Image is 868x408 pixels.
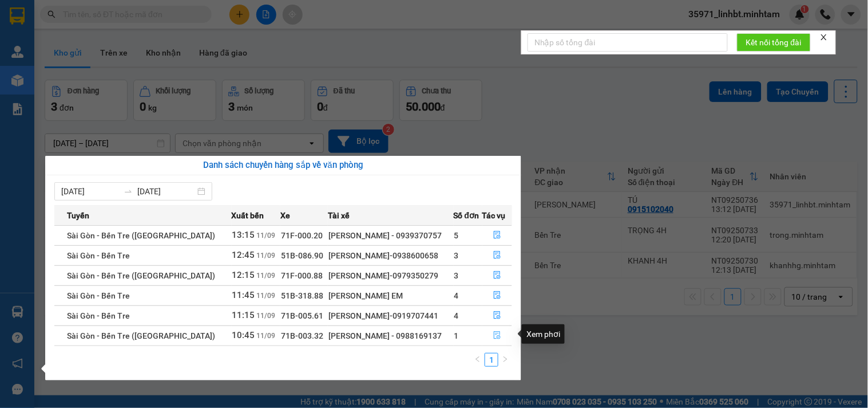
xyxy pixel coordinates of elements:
[67,209,89,222] span: Tuyến
[232,209,264,222] span: Xuất bến
[493,331,501,340] span: file-done
[67,331,215,340] span: Sài Gòn - Bến Tre ([GEOGRAPHIC_DATA])
[482,209,506,222] span: Tác vụ
[10,10,27,22] span: Gửi:
[328,269,453,282] div: [PERSON_NAME]-0979350279
[109,23,231,37] div: QUÂN
[328,229,453,242] div: [PERSON_NAME] - 0939370757
[522,324,565,344] div: Xem phơi
[232,330,255,340] span: 10:45
[257,252,276,260] span: 11/09
[124,187,133,196] span: swap-right
[280,209,290,222] span: Xe
[232,310,255,320] span: 11:15
[498,353,512,367] li: Next Page
[454,209,479,222] span: Số đơn
[137,185,195,198] input: Đến ngày
[483,307,512,325] button: file-done
[493,271,501,280] span: file-done
[281,311,323,320] span: 71B-005.61
[493,311,501,320] span: file-done
[124,187,133,196] span: to
[232,270,255,280] span: 12:15
[281,271,323,280] span: 71F-000.88
[328,309,453,322] div: [PERSON_NAME]-0919707441
[746,36,802,49] span: Kết nối tổng đài
[232,290,255,300] span: 11:45
[61,185,119,198] input: Từ ngày
[67,271,215,280] span: Sài Gòn - Bến Tre ([GEOGRAPHIC_DATA])
[483,266,512,285] button: file-done
[281,231,323,240] span: 71F-000.20
[483,246,512,265] button: file-done
[257,332,276,340] span: 11/09
[328,289,453,302] div: [PERSON_NAME] EM
[474,356,481,363] span: left
[328,249,453,262] div: [PERSON_NAME]-0938600658
[232,250,255,260] span: 12:45
[454,251,459,260] span: 3
[454,331,459,340] span: 1
[485,354,498,366] a: 1
[232,230,255,240] span: 13:15
[10,10,101,36] div: [PERSON_NAME]
[328,329,453,342] div: [PERSON_NAME] - 0988169137
[328,209,350,222] span: Tài xế
[10,36,101,49] div: TÚ
[281,251,323,260] span: 51B-086.90
[483,226,512,245] button: file-done
[493,231,501,240] span: file-done
[454,311,459,320] span: 4
[498,353,512,367] button: right
[454,231,459,240] span: 5
[454,291,459,300] span: 4
[257,232,276,240] span: 11/09
[528,33,728,52] input: Nhập số tổng đài
[485,353,498,367] li: 1
[502,356,509,363] span: right
[67,291,130,300] span: Sài Gòn - Bến Tre
[109,11,137,23] span: Nhận:
[67,311,130,320] span: Sài Gòn - Bến Tre
[737,33,811,52] button: Kết nối tổng đài
[257,312,276,320] span: 11/09
[108,72,188,99] span: Chưa [PERSON_NAME] :
[108,72,232,100] div: 50.000
[471,353,485,367] li: Previous Page
[454,271,459,280] span: 3
[281,331,323,340] span: 71B-003.32
[493,291,501,300] span: file-done
[257,292,276,300] span: 11/09
[483,287,512,305] button: file-done
[67,231,215,240] span: Sài Gòn - Bến Tre ([GEOGRAPHIC_DATA])
[67,251,130,260] span: Sài Gòn - Bến Tre
[257,272,276,280] span: 11/09
[820,33,828,41] span: close
[281,291,323,300] span: 51B-318.88
[493,251,501,260] span: file-done
[471,353,485,367] button: left
[109,10,231,23] div: [PERSON_NAME]
[54,159,512,172] div: Danh sách chuyến hàng sắp về văn phòng
[483,327,512,345] button: file-done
